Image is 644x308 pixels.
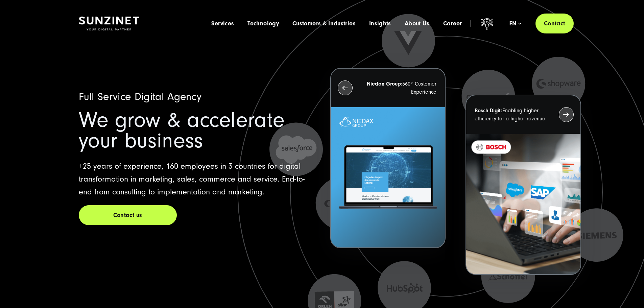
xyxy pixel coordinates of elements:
a: Career [443,20,462,27]
a: Services [211,20,234,27]
img: recent-project_BOSCH_2024-03 [466,134,580,274]
p: Enabling higher efficiency for a higher revenue [475,106,546,123]
p: +25 years of experience, 160 employees in 3 countries for digital transformation in marketing, sa... [79,160,314,198]
a: About Us [405,20,430,27]
div: en [509,20,521,27]
strong: Bosch Digit: [475,108,502,114]
span: We grow & accelerate your business [79,108,285,153]
p: 360° Customer Experience [365,80,436,96]
a: Contact [535,14,574,33]
a: Insights [369,20,391,27]
img: Letztes Projekt von Niedax. Ein Laptop auf dem die Niedax Website geöffnet ist, auf blauem Hinter... [331,107,445,247]
a: Technology [247,20,279,27]
button: Bosch Digit:Enabling higher efficiency for a higher revenue recent-project_BOSCH_2024-03 [466,95,581,275]
strong: Niedax Group: [367,81,402,87]
span: Full Service Digital Agency [79,91,202,103]
img: SUNZINET Full Service Digital Agentur [79,17,139,31]
button: Niedax Group:360° Customer Experience Letztes Projekt von Niedax. Ein Laptop auf dem die Niedax W... [330,68,446,248]
a: Customers & Industries [292,20,356,27]
a: Contact us [79,205,177,225]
